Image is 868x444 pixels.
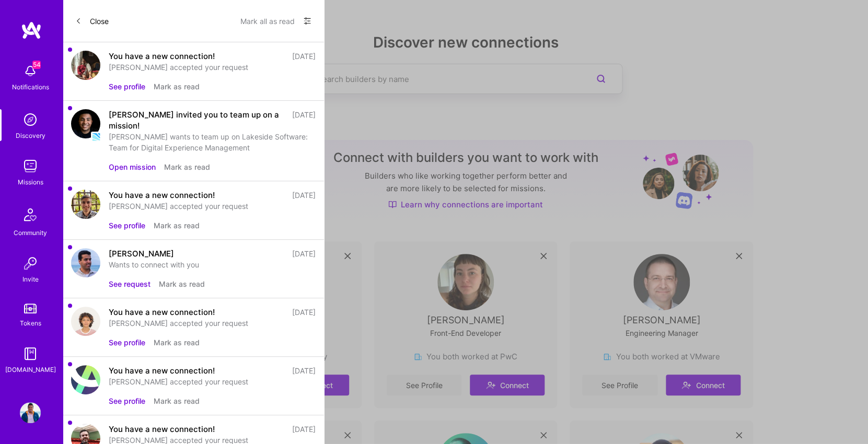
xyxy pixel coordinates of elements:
[109,51,215,62] div: You have a new connection!
[20,402,41,423] img: User Avatar
[154,220,200,231] button: Mark as read
[109,307,215,318] div: You have a new connection!
[109,131,316,153] div: [PERSON_NAME] wants to team up on Lakeside Software: Team for Digital Experience Management
[292,248,316,259] div: [DATE]
[109,190,215,201] div: You have a new connection!
[71,51,100,80] img: user avatar
[71,190,100,219] img: user avatar
[109,278,151,289] button: See request
[75,13,109,29] button: Close
[109,81,145,92] button: See profile
[16,130,45,141] div: Discovery
[292,307,316,318] div: [DATE]
[109,201,316,212] div: [PERSON_NAME] accepted your request
[164,161,210,172] button: Mark as read
[109,161,156,172] button: Open mission
[292,51,316,62] div: [DATE]
[109,337,145,348] button: See profile
[109,395,145,406] button: See profile
[71,307,100,336] img: user avatar
[292,365,316,376] div: [DATE]
[71,109,100,138] img: user avatar
[24,303,37,313] img: tokens
[154,395,200,406] button: Mark as read
[109,424,215,435] div: You have a new connection!
[22,274,39,285] div: Invite
[71,248,100,277] img: user avatar
[109,109,286,131] div: [PERSON_NAME] invited you to team up on a mission!
[20,253,41,274] img: Invite
[240,13,295,29] button: Mark all as read
[292,109,316,131] div: [DATE]
[5,364,56,375] div: [DOMAIN_NAME]
[20,109,41,130] img: discovery
[109,365,215,376] div: You have a new connection!
[91,132,101,142] img: Company logo
[20,343,41,364] img: guide book
[14,227,47,238] div: Community
[109,318,316,329] div: [PERSON_NAME] accepted your request
[292,190,316,201] div: [DATE]
[109,220,145,231] button: See profile
[109,376,316,387] div: [PERSON_NAME] accepted your request
[109,248,174,259] div: [PERSON_NAME]
[20,156,41,177] img: teamwork
[159,278,205,289] button: Mark as read
[154,81,200,92] button: Mark as read
[154,337,200,348] button: Mark as read
[109,259,316,270] div: Wants to connect with you
[109,62,316,73] div: [PERSON_NAME] accepted your request
[21,21,42,40] img: logo
[292,424,316,435] div: [DATE]
[18,177,43,188] div: Missions
[20,318,41,329] div: Tokens
[18,202,43,227] img: Community
[71,365,100,394] img: user avatar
